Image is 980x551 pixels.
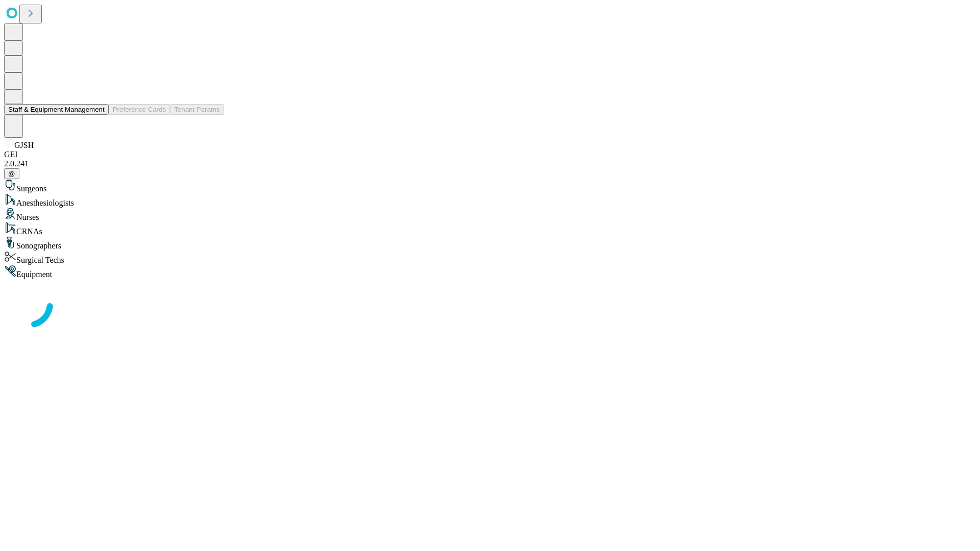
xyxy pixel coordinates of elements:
[109,104,170,115] button: Preference Cards
[4,251,976,265] div: Surgical Techs
[4,265,976,279] div: Equipment
[4,222,976,236] div: CRNAs
[4,168,19,179] button: @
[4,159,976,168] div: 2.0.241
[14,141,34,149] span: GJSH
[4,150,976,159] div: GEI
[4,236,976,251] div: Sonographers
[4,104,109,115] button: Staff & Equipment Management
[8,170,15,178] span: @
[4,179,976,193] div: Surgeons
[4,193,976,208] div: Anesthesiologists
[4,208,976,222] div: Nurses
[170,104,224,115] button: Tenant Params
